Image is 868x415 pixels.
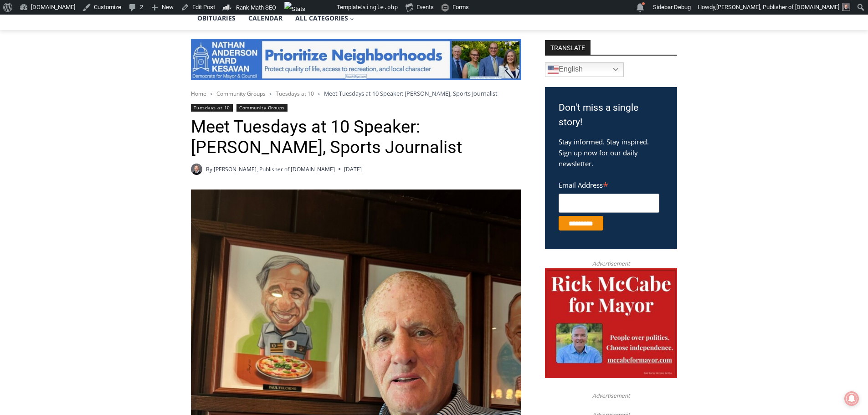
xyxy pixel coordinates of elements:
h1: Meet Tuesdays at 10 Speaker: [PERSON_NAME], Sports Journalist [191,117,521,158]
a: Intern @ [DOMAIN_NAME] [219,88,442,113]
div: "[PERSON_NAME] and I covered the [DATE] Parade, which was a really eye opening experience as I ha... [230,0,431,88]
span: > [269,91,272,97]
span: Advertisement [583,391,639,400]
a: English [545,62,624,77]
a: Community Groups [236,104,287,112]
a: Tuesdays at 10 [276,90,314,97]
a: Tuesdays at 10 [191,104,233,112]
span: > [210,91,213,97]
span: [PERSON_NAME], Publisher of [DOMAIN_NAME] [716,4,839,10]
img: Views over 48 hours. Click for more Jetpack Stats. [284,2,335,13]
button: Child menu of All Categories [289,7,361,30]
a: Calendar [242,7,289,30]
strong: TRANSLATE [545,40,591,55]
span: Meet Tuesdays at 10 Speaker: [PERSON_NAME], Sports Journalist [324,89,498,97]
span: Intern @ [DOMAIN_NAME] [238,91,422,111]
span: single.php [362,4,398,10]
a: Community Groups [216,90,266,97]
a: Author image [191,164,202,175]
span: > [318,91,320,97]
span: Rank Math SEO [236,4,276,11]
span: By [206,165,212,174]
label: Email Address [559,176,659,192]
p: Stay informed. Stay inspired. Sign up now for our daily newsletter. [559,136,663,169]
a: Home [191,90,206,97]
img: en [548,64,559,75]
span: Advertisement [583,259,639,268]
a: Obituaries [191,7,242,30]
img: McCabe for Mayor [545,268,677,379]
h3: Don't miss a single story! [559,101,663,129]
nav: Breadcrumbs [191,89,521,98]
time: [DATE] [344,165,362,174]
a: [PERSON_NAME], Publisher of [DOMAIN_NAME] [214,165,335,173]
